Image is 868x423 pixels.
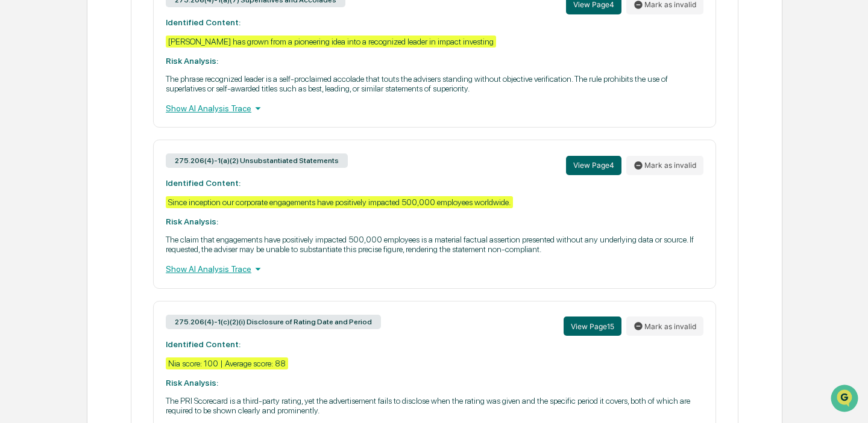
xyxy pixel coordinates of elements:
a: 🔎Data Lookup [7,232,81,253]
button: Mark as invalid [626,156,703,175]
strong: Identified Content: [166,339,241,349]
div: 🖐️ [12,215,22,224]
img: 8933085812038_c878075ebb4cc5468115_72.jpg [25,92,47,114]
span: Attestations [99,214,149,226]
p: The PRI Scorecard is a third-party rating, yet the advertisement fails to disclose when the ratin... [166,396,703,415]
button: Mark as invalid [626,316,703,336]
span: 1:19 PM [107,164,136,173]
div: Start new chat [54,92,198,104]
a: 🖐️Preclearance [7,209,83,230]
strong: Identified Content: [166,178,241,188]
button: See all [187,131,219,146]
div: [PERSON_NAME] has grown from a pioneering idea into a recognized leader in impact investing [166,36,496,48]
a: Powered byPylon [85,265,146,275]
span: Data Lookup [24,236,76,249]
span: Pylon [120,266,146,275]
div: 🔎 [12,238,22,247]
strong: Risk Analysis: [166,217,218,226]
strong: Risk Analysis: [166,56,218,66]
strong: Identified Content: [166,17,241,27]
div: Nia score: 100 | Average score: 88 [166,357,288,369]
p: The phrase recognized leader is a self-proclaimed accolade that touts the advisers standing witho... [166,74,703,93]
img: 1746055101610-c473b297-6a78-478c-a979-82029cc54cd1 [12,92,34,114]
button: Start new chat [205,96,219,110]
img: Mary Jo Willmore [12,152,31,171]
div: 🗄️ [87,215,97,224]
p: The claim that engagements have positively impacted 500,000 employees is a material factual asser... [166,235,703,254]
div: Past conversations [12,134,81,143]
span: Preclearance [24,214,78,226]
iframe: Open customer support [829,383,862,416]
input: Clear [31,55,199,67]
p: How can we help? [12,25,219,45]
div: 275.206(4)-1(a)(2) Unsubstantiated Statements [166,153,348,168]
div: We're offline, we'll be back soon [54,104,171,114]
button: View Page15 [564,316,621,336]
strong: Risk Analysis: [166,378,218,387]
div: Show AI Analysis Trace [166,102,703,115]
a: 🗄️Attestations [83,209,154,230]
div: 275.206(4)-1(c)(2)(i) Disclosure of Rating Date and Period [166,315,381,329]
span: [PERSON_NAME] [37,164,98,173]
div: Show AI Analysis Trace [166,262,703,276]
div: Since inception our corporate engagements have positively impacted 500,000 employees worldwide. [166,196,513,208]
button: View Page4 [566,156,621,175]
span: • [100,164,104,173]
